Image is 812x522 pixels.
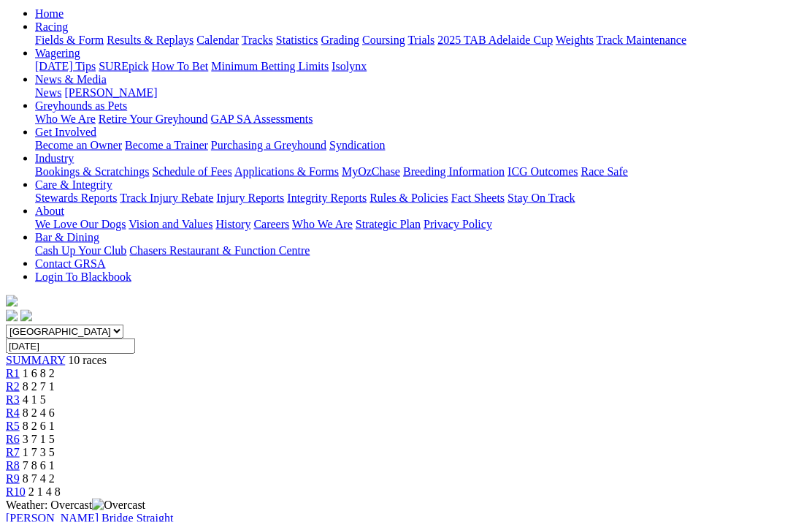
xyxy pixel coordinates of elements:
[120,192,213,204] a: Track Injury Rebate
[35,165,149,178] a: Bookings & Scratchings
[253,218,289,230] a: Careers
[35,86,806,99] div: News & Media
[6,380,20,393] a: R2
[329,139,385,151] a: Syndication
[332,60,367,72] a: Isolynx
[35,165,806,178] div: Industry
[35,192,117,204] a: Stewards Reports
[23,446,55,458] span: 1 7 3 5
[35,7,64,20] a: Home
[35,126,96,138] a: Get Involved
[196,34,239,46] a: Calendar
[35,86,61,99] a: News
[6,393,20,406] a: R3
[35,218,806,231] div: About
[597,34,686,46] a: Track Maintenance
[211,113,313,125] a: GAP SA Assessments
[35,192,806,205] div: Care & Integrity
[35,271,131,283] a: Login To Blackbook
[451,192,505,204] a: Fact Sheets
[68,354,107,366] span: 10 races
[362,34,405,46] a: Coursing
[92,499,145,512] img: Overcast
[35,257,105,270] a: Contact GRSA
[35,152,74,164] a: Industry
[356,218,421,230] a: Strategic Plan
[35,60,806,73] div: Wagering
[64,86,157,99] a: [PERSON_NAME]
[35,205,64,217] a: About
[556,34,594,46] a: Weights
[6,459,20,472] span: R8
[6,295,18,307] img: logo-grsa-white.png
[276,34,318,46] a: Statistics
[20,310,32,322] img: twitter.svg
[125,139,208,151] a: Become a Trainer
[35,113,96,125] a: Who We Are
[35,218,126,230] a: We Love Our Dogs
[35,178,112,191] a: Care & Integrity
[507,192,575,204] a: Stay On Track
[23,472,55,485] span: 8 7 4 2
[35,34,104,46] a: Fields & Form
[242,34,273,46] a: Tracks
[35,99,127,112] a: Greyhounds as Pets
[6,472,20,485] a: R9
[35,139,122,151] a: Become an Owner
[437,34,553,46] a: 2025 TAB Adelaide Cup
[342,165,400,178] a: MyOzChase
[23,459,55,472] span: 7 8 6 1
[211,60,329,72] a: Minimum Betting Limits
[152,60,209,72] a: How To Bet
[6,446,20,458] a: R7
[216,192,284,204] a: Injury Reports
[35,47,80,59] a: Wagering
[369,192,448,204] a: Rules & Policies
[107,34,194,46] a: Results & Replays
[23,406,55,419] span: 8 2 4 6
[35,34,806,47] div: Racing
[6,354,65,366] a: SUMMARY
[99,113,208,125] a: Retire Your Greyhound
[407,34,434,46] a: Trials
[23,367,55,379] span: 1 6 8 2
[403,165,505,178] a: Breeding Information
[129,244,310,257] a: Chasers Restaurant & Function Centre
[215,218,250,230] a: History
[211,139,326,151] a: Purchasing a Greyhound
[424,218,492,230] a: Privacy Policy
[35,20,68,33] a: Racing
[6,420,20,432] a: R5
[35,73,107,86] a: News & Media
[6,499,145,511] span: Weather: Overcast
[129,218,212,230] a: Vision and Values
[321,34,359,46] a: Grading
[23,420,55,432] span: 8 2 6 1
[35,231,99,243] a: Bar & Dining
[6,338,135,354] input: Select date
[23,393,46,406] span: 4 1 5
[6,485,26,498] a: R10
[6,310,18,322] img: facebook.svg
[35,113,806,126] div: Greyhounds as Pets
[287,192,367,204] a: Integrity Reports
[6,433,20,445] a: R6
[292,218,353,230] a: Who We Are
[6,406,20,419] a: R4
[507,165,578,178] a: ICG Outcomes
[152,165,231,178] a: Schedule of Fees
[35,139,806,152] div: Get Involved
[23,433,55,445] span: 3 7 1 5
[234,165,339,178] a: Applications & Forms
[28,485,61,498] span: 2 1 4 8
[6,367,20,379] a: R1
